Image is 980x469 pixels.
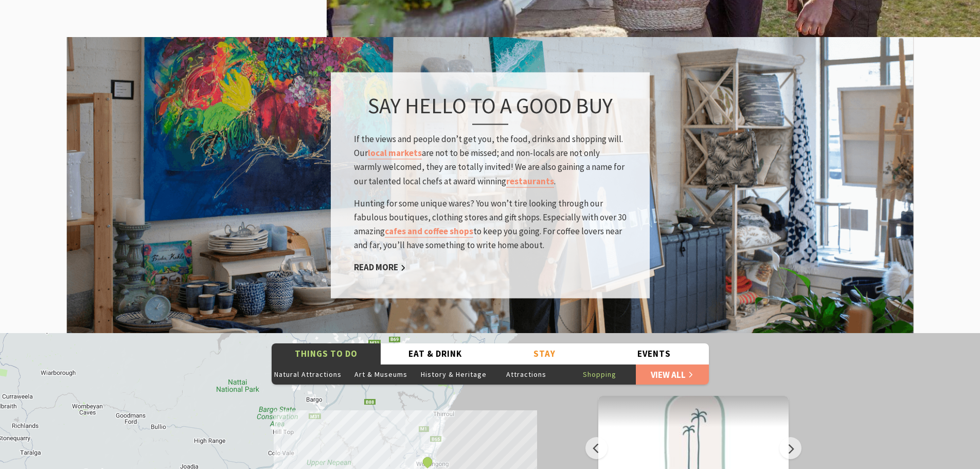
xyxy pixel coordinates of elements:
button: Things To Do [272,343,381,364]
button: Art & Museums [344,364,417,385]
button: Next [779,437,801,459]
button: Previous [585,437,608,459]
a: local markets [368,148,422,160]
button: Stay [490,343,600,364]
button: Eat & Drink [381,343,490,364]
a: View All [636,364,709,385]
button: Events [599,343,709,364]
button: History & Heritage [417,364,490,385]
button: Shopping [563,364,636,385]
p: If the views and people don’t get you, the food, drinks and shopping will. Our are not to be miss... [354,132,627,188]
h3: Say hello to a good buy [354,93,627,125]
p: Hunting for some unique wares? You won’t tire looking through our fabulous boutiques, clothing st... [354,197,627,253]
button: See detail about Miss Zoe's School of Dance [420,456,434,469]
button: Attractions [490,364,563,385]
a: restaurants [506,176,554,187]
button: Natural Attractions [272,364,345,385]
a: cafes and coffee shops [385,226,473,238]
a: Read More [354,262,406,274]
